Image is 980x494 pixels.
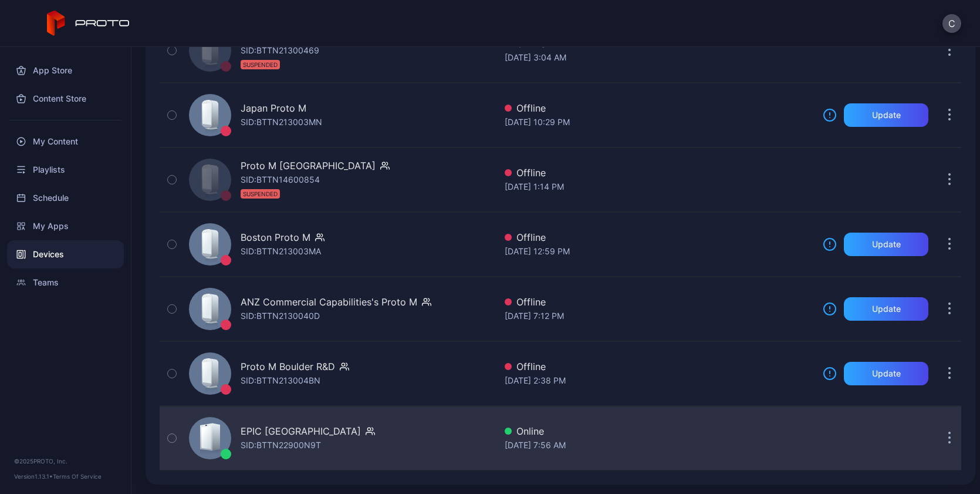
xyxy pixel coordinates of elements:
[872,110,901,120] div: Update
[505,166,813,180] div: Offline
[872,369,901,378] div: Update
[844,233,928,256] button: Update
[241,230,310,244] div: Boston Proto M
[505,374,813,388] div: [DATE] 2:38 PM
[505,424,813,438] div: Online
[7,268,124,297] a: Teams
[942,14,961,33] button: C
[844,103,928,127] button: Update
[14,456,117,466] div: © 2025 PROTO, Inc.
[505,51,813,65] div: [DATE] 3:04 AM
[872,304,901,314] div: Update
[505,359,813,374] div: Offline
[505,438,813,452] div: [DATE] 7:56 AM
[505,230,813,244] div: Offline
[7,184,124,212] a: Schedule
[241,115,322,129] div: SID: BTTN213003MN
[7,127,124,156] a: My Content
[241,438,321,452] div: SID: BTTN22900N9T
[14,473,53,480] span: Version 1.13.1 •
[872,240,901,249] div: Update
[7,85,124,113] a: Content Store
[241,295,417,309] div: ANZ Commercial Capabilities's Proto M
[844,362,928,385] button: Update
[241,159,376,173] div: Proto M [GEOGRAPHIC_DATA]
[505,180,813,194] div: [DATE] 1:14 PM
[241,189,280,199] div: SUSPENDED
[53,473,102,480] a: Terms Of Service
[505,295,813,309] div: Offline
[241,359,335,374] div: Proto M Boulder R&D
[241,43,319,72] div: SID: BTTN21300469
[241,101,306,115] div: Japan Proto M
[241,309,320,323] div: SID: BTTN2130040D
[505,244,813,258] div: [DATE] 12:59 PM
[505,309,813,323] div: [DATE] 7:12 PM
[844,297,928,321] button: Update
[7,56,124,85] a: App Store
[505,101,813,115] div: Offline
[241,374,320,388] div: SID: BTTN213004BN
[505,115,813,129] div: [DATE] 10:29 PM
[7,156,124,184] a: Playlists
[7,240,124,268] a: Devices
[7,212,124,240] a: My Apps
[241,173,320,201] div: SID: BTTN14600854
[241,60,280,69] div: SUSPENDED
[241,424,361,438] div: EPIC [GEOGRAPHIC_DATA]
[241,244,321,258] div: SID: BTTN213003MA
